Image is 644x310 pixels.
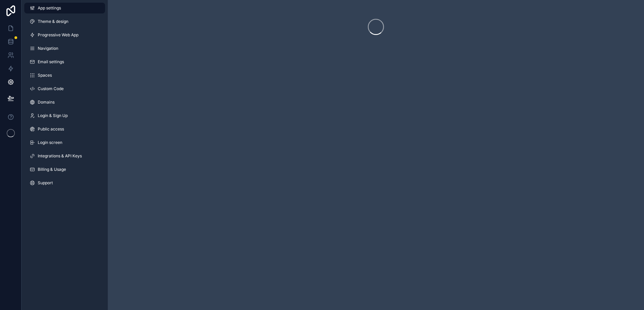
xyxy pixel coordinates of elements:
span: Domains [38,100,55,105]
a: Login screen [24,137,105,148]
span: Public access [38,126,64,132]
span: Custom Code [38,86,64,91]
span: App settings [38,5,61,11]
span: Spaces [38,73,52,78]
span: Progressive Web App [38,32,78,38]
a: Support [24,178,105,188]
span: Email settings [38,59,64,65]
a: App settings [24,3,105,13]
span: Integrations & API Keys [38,153,82,159]
a: Integrations & API Keys [24,151,105,161]
span: Navigation [38,46,58,51]
span: Support [38,180,53,186]
a: Navigation [24,43,105,54]
a: Login & Sign Up [24,110,105,121]
span: Billing & Usage [38,167,66,172]
span: Login & Sign Up [38,113,68,118]
a: Theme & design [24,16,105,27]
a: Billing & Usage [24,164,105,175]
a: Email settings [24,56,105,67]
span: Theme & design [38,19,68,24]
a: Progressive Web App [24,30,105,40]
a: Public access [24,124,105,134]
a: Domains [24,97,105,108]
a: Spaces [24,70,105,81]
a: Custom Code [24,83,105,94]
span: Login screen [38,140,62,145]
